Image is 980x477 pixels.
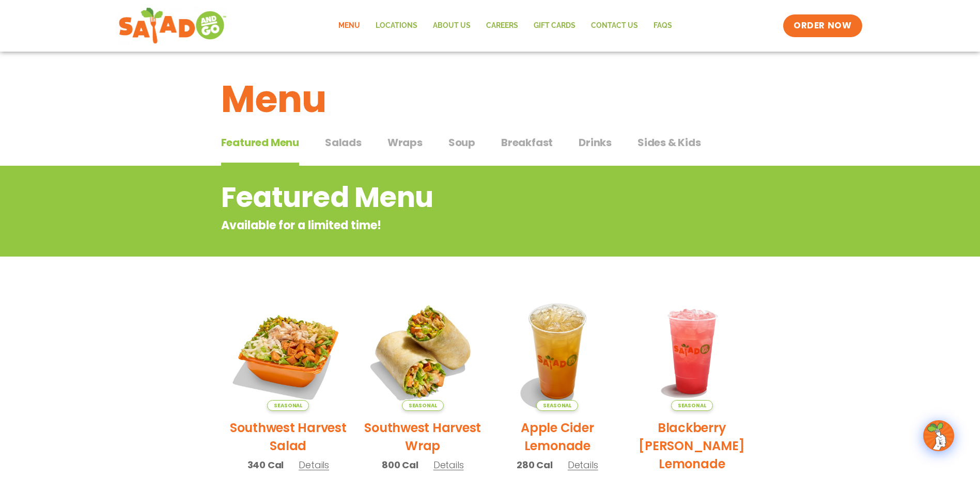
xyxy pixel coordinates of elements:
[794,20,851,32] span: ORDER NOW
[637,135,701,150] span: Sides & Kids
[331,14,368,38] a: Menu
[363,292,483,411] img: Product photo for Southwest Harvest Wrap
[229,292,348,411] img: Product photo for Southwest Harvest Salad
[325,135,362,150] span: Salads
[433,458,464,471] span: Details
[671,400,713,411] span: Seasonal
[568,458,598,471] span: Details
[221,71,759,127] h1: Menu
[579,135,612,150] span: Drinks
[387,135,423,150] span: Wraps
[501,135,553,150] span: Breakfast
[783,14,862,37] a: ORDER NOW
[363,419,483,455] h2: Southwest Harvest Wrap
[924,421,953,450] img: wpChatIcon
[498,419,617,455] h2: Apple Cider Lemonade
[402,400,444,411] span: Seasonal
[118,5,227,46] img: new-SAG-logo-768×292
[267,400,309,411] span: Seasonal
[632,419,752,473] h2: Blackberry [PERSON_NAME] Lemonade
[478,14,526,38] a: Careers
[299,458,329,471] span: Details
[425,14,478,38] a: About Us
[382,458,418,472] span: 800 Cal
[229,419,348,455] h2: Southwest Harvest Salad
[221,131,759,166] div: Tabbed content
[632,292,752,411] img: Product photo for Blackberry Bramble Lemonade
[517,458,553,472] span: 280 Cal
[646,14,680,38] a: FAQs
[536,400,578,411] span: Seasonal
[448,135,475,150] span: Soup
[247,458,284,472] span: 340 Cal
[526,14,583,38] a: GIFT CARDS
[331,14,680,38] nav: Menu
[221,217,676,234] p: Available for a limited time!
[221,177,676,218] h2: Featured Menu
[583,14,646,38] a: Contact Us
[221,135,299,150] span: Featured Menu
[498,292,617,411] img: Product photo for Apple Cider Lemonade
[368,14,425,38] a: Locations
